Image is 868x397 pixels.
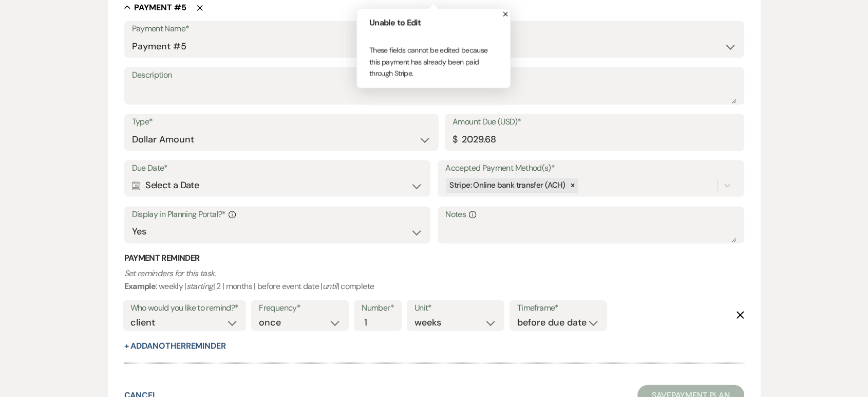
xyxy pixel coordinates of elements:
label: Due Date* [132,161,423,176]
label: Display in Planning Portal?* [132,207,423,222]
span: Stripe: Online bank transfer (ACH) [449,180,565,190]
label: Amount Due (USD)* [452,115,737,130]
h6: Unable to Edit [369,17,498,28]
p: These fields cannot be edited because this payment has already been paid through Stripe. [369,44,498,79]
button: Payment #5 [124,2,186,12]
label: Type* [132,115,431,130]
i: Set reminders for this task. [124,268,216,279]
label: Payment Status* [448,22,737,37]
label: Timeframe* [517,301,599,316]
label: Accepted Payment Method(s)* [445,161,736,176]
label: Who would you like to remind?* [130,301,239,316]
label: Number* [362,301,394,316]
h3: Payment Reminder [124,252,744,264]
label: Unit* [414,301,497,316]
label: Payment Name* [132,22,421,37]
label: Frequency* [259,301,341,316]
i: starting [186,281,213,292]
p: : weekly | | 2 | months | before event date | | complete [124,267,744,293]
h5: Payment # 5 [134,2,186,13]
div: Select a Date [132,175,423,195]
i: until [323,281,337,292]
div: $ [452,133,457,147]
label: Notes [445,207,736,222]
b: Example [124,281,156,292]
button: + AddAnotherReminder [124,342,226,350]
label: Description [132,68,737,83]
